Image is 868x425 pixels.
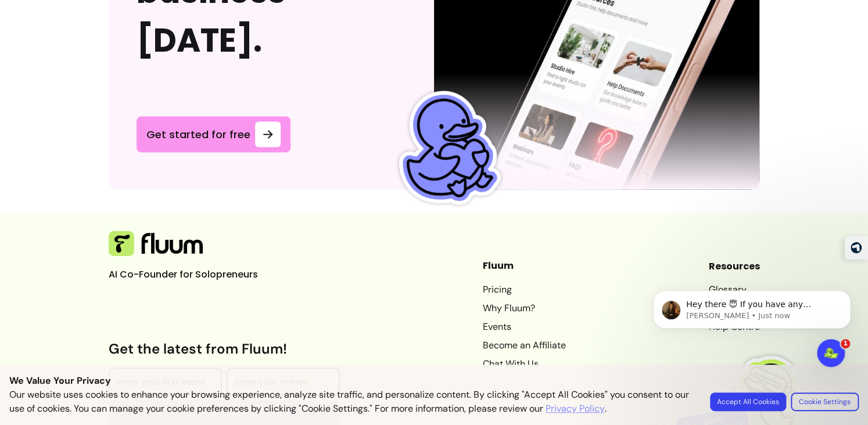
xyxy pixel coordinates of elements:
img: Fluum Duck sticker [377,80,514,217]
a: Pricing [483,282,566,296]
iframe: Intercom live chat [817,339,845,367]
header: Resources [708,259,759,273]
img: Fluum Logo [109,231,203,257]
button: Accept All Cookies [710,392,786,411]
button: Cookie Settings [791,392,859,411]
span: 1 [841,339,850,348]
p: We Value Your Privacy [9,374,859,388]
header: Fluum [483,259,566,273]
p: AI Co-Founder for Solopreneurs [109,268,283,282]
a: Events [483,319,566,333]
a: Privacy Policy [546,402,605,416]
h3: Get the latest from Fluum! [109,340,340,358]
iframe: Intercom notifications message [636,266,868,394]
p: Our website uses cookies to enhance your browsing experience, analyze site traffic, and personali... [9,388,696,416]
a: Become an Affiliate [483,338,566,352]
a: Get started for free [137,116,290,152]
a: Why Fluum? [483,301,566,315]
a: Chat With Us [483,356,566,370]
span: Get started for free [146,126,250,142]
